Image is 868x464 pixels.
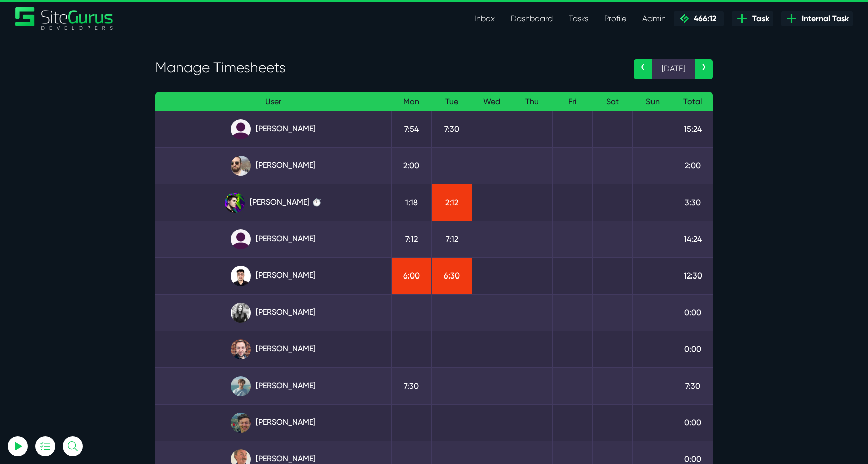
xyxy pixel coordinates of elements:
a: SiteGurus [15,7,114,30]
img: default_qrqg0b.png [231,119,251,139]
th: Sun [632,92,673,111]
a: › [695,59,713,79]
th: Mon [391,92,431,111]
th: Sat [592,92,632,111]
a: Internal Task [781,11,853,26]
span: Task [748,13,769,25]
th: Thu [512,92,552,111]
a: Profile [596,9,634,29]
span: [DATE] [652,59,695,79]
td: 12:30 [673,257,713,294]
a: [PERSON_NAME] [163,119,383,139]
td: 0:00 [673,331,713,367]
th: Tue [431,92,472,111]
td: 6:00 [391,257,431,294]
td: 0:00 [673,294,713,331]
a: [PERSON_NAME] [163,339,383,359]
th: Fri [552,92,592,111]
a: [PERSON_NAME] [163,229,383,249]
a: Inbox [466,9,503,29]
img: esb8jb8dmrsykbqurfoz.jpg [231,413,251,433]
td: 6:30 [431,257,472,294]
td: 0:00 [673,404,713,441]
a: Task [732,11,773,26]
td: 2:12 [431,184,472,221]
a: Admin [634,9,674,29]
span: 466:12 [690,14,716,23]
img: Sitegurus Logo [15,7,114,30]
td: 1:18 [391,184,431,221]
th: Wed [472,92,512,111]
td: 7:12 [391,221,431,257]
img: rgqpcqpgtbr9fmz9rxmm.jpg [231,303,251,323]
th: User [155,92,391,111]
a: [PERSON_NAME] [163,266,383,286]
img: default_qrqg0b.png [231,229,251,249]
td: 7:54 [391,111,431,147]
td: 15:24 [673,111,713,147]
a: 466:12 [674,11,724,26]
td: 7:12 [431,221,472,257]
td: 7:30 [391,367,431,404]
h3: Manage Timesheets [155,59,619,76]
th: Total [673,92,713,111]
td: 3:30 [673,184,713,221]
td: 7:30 [431,111,472,147]
a: [PERSON_NAME] [163,376,383,396]
a: [PERSON_NAME] [163,156,383,176]
td: 2:00 [391,147,431,184]
a: Dashboard [503,9,561,29]
span: Internal Task [798,13,849,25]
img: rxuxidhawjjb44sgel4e.png [225,193,245,213]
img: tfogtqcjwjterk6idyiu.jpg [231,339,251,359]
td: 7:30 [673,367,713,404]
a: ‹ [634,59,652,79]
a: [PERSON_NAME] ⏱️ [163,193,383,213]
td: 14:24 [673,221,713,257]
img: tkl4csrki1nqjgf0pb1z.png [231,376,251,396]
td: 2:00 [673,147,713,184]
a: Tasks [561,9,596,29]
a: [PERSON_NAME] [163,413,383,433]
img: xv1kmavyemxtguplm5ir.png [231,266,251,286]
img: ublsy46zpoyz6muduycb.jpg [231,156,251,176]
a: [PERSON_NAME] [163,303,383,323]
